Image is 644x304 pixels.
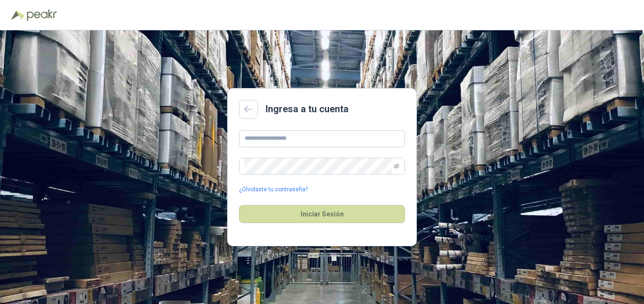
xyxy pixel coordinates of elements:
button: Iniciar Sesión [239,205,405,223]
a: ¿Olvidaste tu contraseña? [239,185,308,194]
img: Logo [11,10,25,20]
span: eye-invisible [394,163,399,169]
img: Peakr [27,9,57,21]
h2: Ingresa a tu cuenta [266,102,349,116]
